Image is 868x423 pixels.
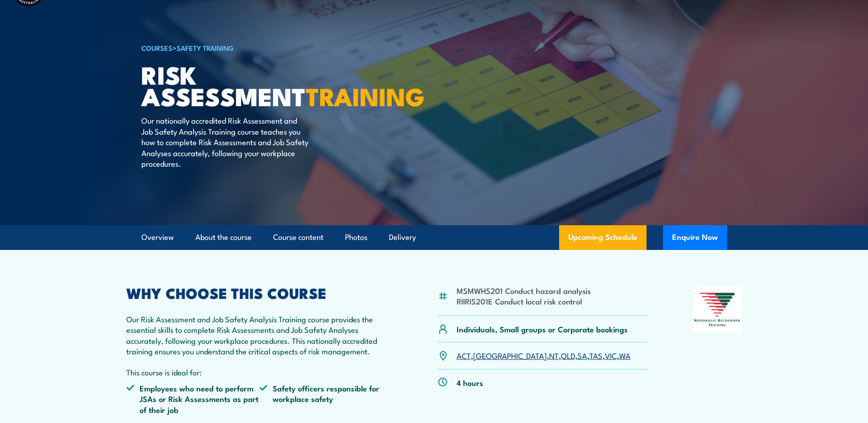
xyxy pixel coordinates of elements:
strong: TRAINING [306,76,425,114]
p: 4 hours [457,377,483,388]
a: ACT [457,350,471,361]
a: VIC [605,350,617,361]
p: This course is ideal for: [126,367,394,377]
p: Our nationally accredited Risk Assessment and Job Safety Analysis Training course teaches you how... [141,115,308,168]
p: Our Risk Assessment and Job Safety Analysis Training course provides the essential skills to comp... [126,314,394,357]
li: Safety officers responsible for workplace safety [259,383,393,415]
a: Safety Training [177,43,234,53]
a: SA [577,350,587,361]
p: , , , , , , , [457,350,631,361]
a: TAS [589,350,603,361]
a: COURSES [141,43,173,53]
li: MSMWHS201 Conduct hazard analysis [457,285,591,296]
h2: WHY CHOOSE THIS COURSE [126,286,394,299]
img: Nationally Recognised Training logo. [693,286,742,333]
h1: Risk Assessment [141,64,367,106]
a: NT [549,350,559,361]
li: RIIRIS201E Conduct local risk control [457,296,591,306]
a: WA [619,350,631,361]
a: Delivery [389,225,416,249]
button: Enquire Now [663,225,727,250]
a: Course content [273,225,323,249]
a: Photos [345,225,367,249]
a: [GEOGRAPHIC_DATA] [473,350,547,361]
a: QLD [561,350,575,361]
li: Employees who need to perform JSAs or Risk Assessments as part of their job [126,383,260,415]
a: Upcoming Schedule [559,225,647,250]
a: About the course [195,225,252,249]
a: Overview [141,225,174,249]
p: Individuals, Small groups or Corporate bookings [457,324,628,334]
h6: > [141,42,367,53]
